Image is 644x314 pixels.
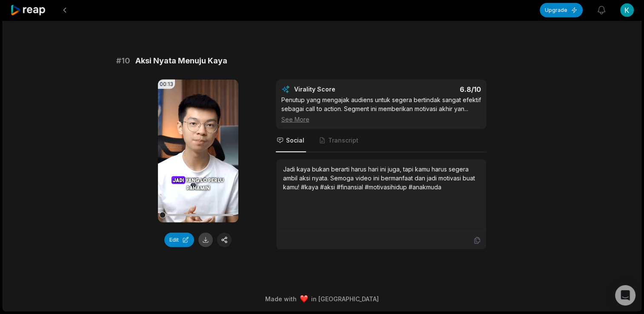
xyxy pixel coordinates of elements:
[281,95,481,124] div: Penutup yang mengajak audiens untuk segera bertindak sangat efektif sebagai call to action. Segme...
[158,80,238,223] video: Your browser does not support mp4 format.
[164,233,194,247] button: Edit
[389,85,481,94] div: 6.8 /10
[135,55,227,67] span: Aksi Nyata Menuju Kaya
[283,165,479,191] div: Jadi kaya bukan berarti harus hari ini juga, tapi kamu harus segera ambil aksi nyata. Semoga vide...
[281,115,481,124] div: See More
[11,294,633,303] div: Made with in [GEOGRAPHIC_DATA]
[286,136,304,145] span: Social
[294,85,386,94] div: Virality Score
[328,136,358,145] span: Transcript
[276,129,487,152] nav: Tabs
[300,295,308,303] img: heart emoji
[116,55,130,67] span: # 10
[540,3,583,17] button: Upgrade
[615,285,635,305] div: Open Intercom Messenger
